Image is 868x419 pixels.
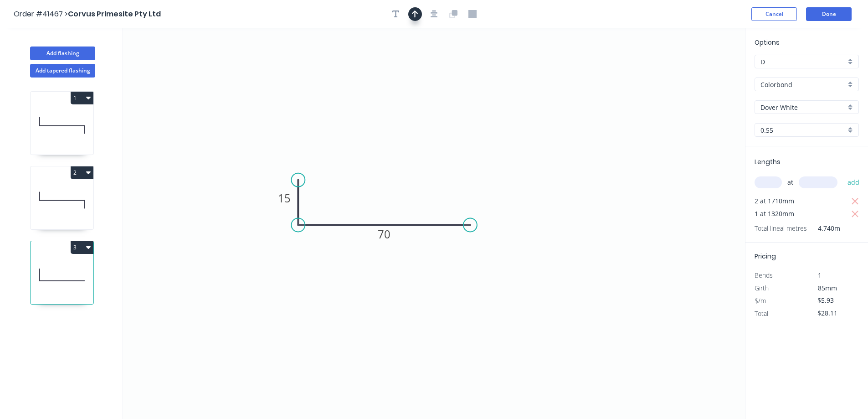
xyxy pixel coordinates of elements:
span: Options [755,38,780,47]
span: Corvus Primesite Pty Ltd [68,9,161,19]
input: Colour [760,103,846,112]
input: Price level [760,57,846,67]
svg: 0 [123,28,745,419]
span: 1 at 1320mm [755,207,794,220]
span: Girth [755,284,769,292]
input: Material [760,80,846,89]
span: Total [755,309,768,318]
span: $/m [755,296,766,305]
input: Thickness [760,125,846,135]
button: 3 [71,241,93,254]
button: Done [806,7,852,21]
span: Pricing [755,252,776,261]
span: Bends [755,271,773,279]
button: Cancel [751,7,797,21]
span: 1 [818,271,822,279]
span: Order #41467 > [14,9,68,19]
span: 85mm [818,284,837,292]
span: 4.740m [807,222,840,235]
button: add [843,175,864,190]
button: 2 [71,166,93,179]
tspan: 70 [378,227,390,242]
span: 2 at 1710mm [755,195,794,207]
span: Total lineal metres [755,222,807,235]
button: Add tapered flashing [30,64,95,78]
span: Lengths [755,157,781,166]
button: Add flashing [30,47,95,60]
button: 1 [71,92,93,104]
span: at [787,176,793,189]
tspan: 15 [278,191,291,206]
